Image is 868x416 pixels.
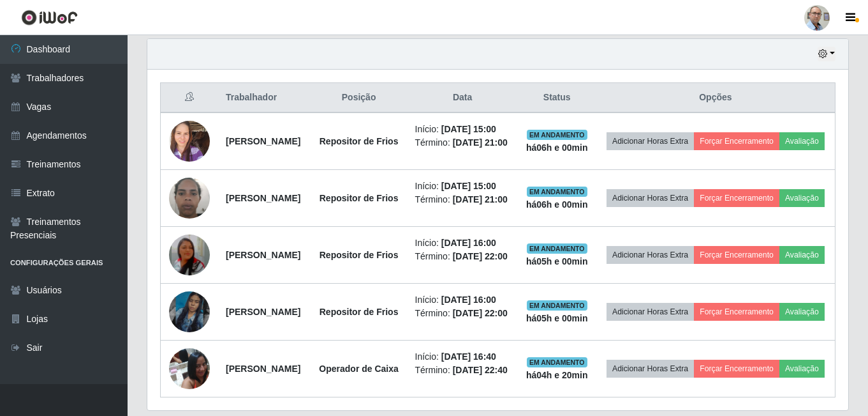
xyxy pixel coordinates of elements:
[607,303,694,321] button: Adicionar Horas Extra
[415,123,510,136] li: Início:
[779,360,825,378] button: Avaliação
[21,10,78,26] img: CoreUI Logo
[441,124,496,134] time: [DATE] 15:00
[415,236,510,250] li: Início:
[694,360,779,378] button: Forçar Encerramento
[441,351,496,362] time: [DATE] 16:40
[415,350,510,364] li: Início:
[779,303,825,321] button: Avaliação
[226,250,300,260] strong: [PERSON_NAME]
[320,193,399,203] strong: Repositor de Frios
[527,187,587,197] span: EM ANDAMENTO
[415,250,510,263] li: Término:
[320,250,399,260] strong: Repositor de Frios
[526,313,588,323] strong: há 05 h e 00 min
[415,180,510,193] li: Início:
[453,365,508,375] time: [DATE] 22:40
[320,136,399,146] strong: Repositor de Frios
[320,307,399,317] strong: Repositor de Frios
[453,137,508,148] time: [DATE] 21:00
[169,114,210,168] img: 1698344474224.jpeg
[441,295,496,305] time: [DATE] 16:00
[607,132,694,150] button: Adicionar Horas Extra
[694,246,779,264] button: Forçar Encerramento
[415,193,510,206] li: Término:
[169,275,210,348] img: 1748993831406.jpeg
[527,130,587,140] span: EM ANDAMENTO
[607,246,694,264] button: Adicionar Horas Extra
[526,199,588,210] strong: há 06 h e 00 min
[779,189,825,207] button: Avaliação
[607,189,694,207] button: Adicionar Horas Extra
[527,243,587,254] span: EM ANDAMENTO
[169,341,210,396] img: 1716827942776.jpeg
[415,307,510,320] li: Término:
[415,364,510,377] li: Término:
[169,231,210,279] img: 1685835245647.jpeg
[319,364,399,374] strong: Operador de Caixa
[169,171,210,225] img: 1732878359290.jpeg
[218,83,311,113] th: Trabalhador
[226,307,300,317] strong: [PERSON_NAME]
[694,303,779,321] button: Forçar Encerramento
[527,357,587,367] span: EM ANDAMENTO
[596,83,835,113] th: Opções
[408,83,518,113] th: Data
[226,136,300,146] strong: [PERSON_NAME]
[518,83,596,113] th: Status
[415,293,510,307] li: Início:
[526,256,588,266] strong: há 05 h e 00 min
[526,143,588,153] strong: há 06 h e 00 min
[607,360,694,378] button: Adicionar Horas Extra
[453,194,508,204] time: [DATE] 21:00
[453,308,508,318] time: [DATE] 22:00
[441,181,496,191] time: [DATE] 15:00
[226,364,300,374] strong: [PERSON_NAME]
[694,132,779,150] button: Forçar Encerramento
[415,136,510,150] li: Término:
[526,370,588,380] strong: há 04 h e 20 min
[527,300,587,311] span: EM ANDAMENTO
[779,246,825,264] button: Avaliação
[226,193,300,203] strong: [PERSON_NAME]
[441,238,496,248] time: [DATE] 16:00
[453,251,508,261] time: [DATE] 22:00
[694,189,779,207] button: Forçar Encerramento
[779,132,825,150] button: Avaliação
[311,83,408,113] th: Posição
